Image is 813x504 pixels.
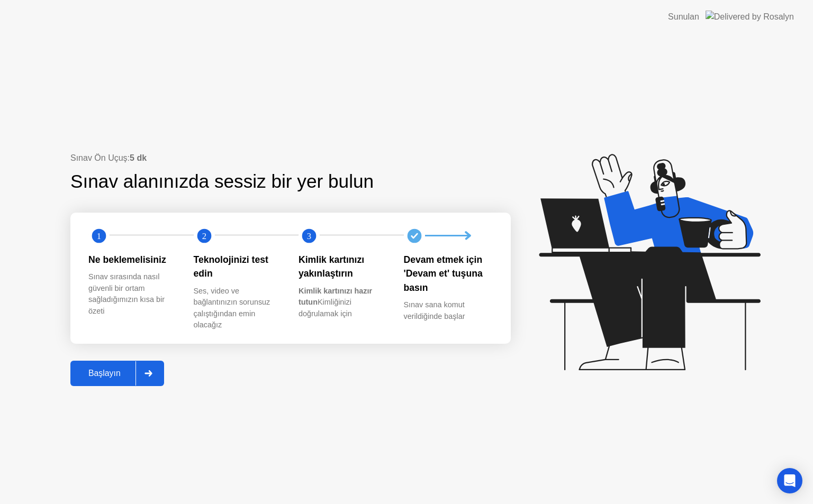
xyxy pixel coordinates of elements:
b: Kimlik kartınızı hazır tutun [299,287,372,307]
div: Ne beklemelisiniz [88,253,177,267]
div: Open Intercom Messenger [777,468,802,493]
img: Delivered by Rosalyn [706,11,794,23]
button: Başlayın [70,361,164,386]
div: Ses, video ve bağlantınızın sorunsuz çalıştığından emin olacağız [194,286,282,331]
div: Sınav sırasında nasıl güvenli bir ortam sağladığımızın kısa bir özeti [88,271,177,317]
b: 5 dk [130,153,147,162]
text: 1 [97,231,101,241]
div: Teknolojinizi test edin [194,253,282,281]
text: 3 [307,231,311,241]
div: Devam etmek için 'Devam et' tuşuna basın [404,253,492,295]
div: Sınav alanınızda sessiz bir yer bulun [70,168,444,196]
div: Sınav sana komut verildiğinde başlar [404,299,492,322]
div: Sunulan [668,11,699,23]
div: Kimliğinizi doğrulamak için [299,286,387,320]
text: 2 [202,231,206,241]
div: Başlayın [74,369,135,378]
div: Kimlik kartınızı yakınlaştırın [299,253,387,281]
div: Sınav Ön Uçuş: [70,152,511,164]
